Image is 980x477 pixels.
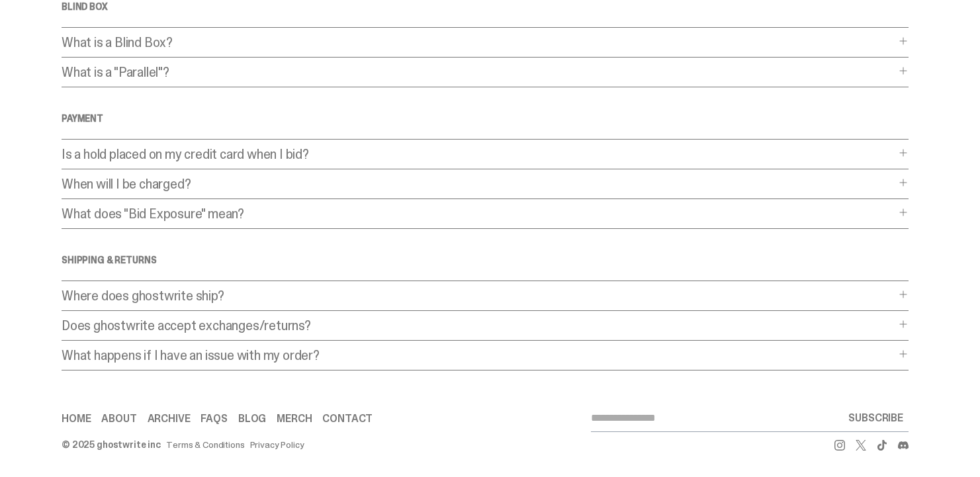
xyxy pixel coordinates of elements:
[166,440,244,449] a: Terms & Conditions
[62,36,895,49] p: What is a Blind Box?
[62,177,895,191] p: When will I be charged?
[277,413,312,424] a: Merch
[62,289,895,302] p: Where does ghostwrite ship?
[62,207,895,220] p: What does "Bid Exposure" mean?
[843,405,909,431] button: SUBSCRIBE
[148,413,191,424] a: Archive
[62,319,895,332] p: Does ghostwrite accept exchanges/returns?
[238,413,266,424] a: Blog
[62,2,909,11] h4: Blind Box
[250,440,304,449] a: Privacy Policy
[62,440,161,449] div: © 2025 ghostwrite inc
[101,413,136,424] a: About
[62,255,909,265] h4: SHIPPING & RETURNS
[62,349,895,362] p: What happens if I have an issue with my order?
[62,413,91,424] a: Home
[200,413,227,424] a: FAQs
[62,65,895,79] p: What is a "Parallel"?
[62,114,909,123] h4: Payment
[62,148,895,161] p: Is a hold placed on my credit card when I bid?
[322,413,373,424] a: Contact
